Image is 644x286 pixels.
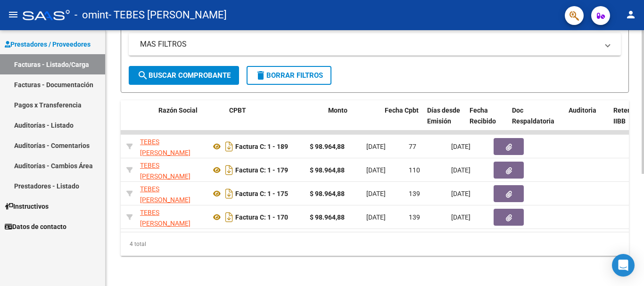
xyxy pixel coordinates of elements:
span: 139 [409,213,420,221]
span: [DATE] [366,190,386,197]
mat-expansion-panel-header: MAS FILTROS [129,33,621,56]
span: Razón Social [158,106,198,114]
span: Datos de contacto [5,221,66,232]
span: [DATE] [366,166,386,174]
span: Instructivos [5,201,49,212]
span: Fecha Recibido [470,106,496,125]
mat-icon: search [137,70,149,81]
datatable-header-cell: Auditoria [565,100,610,142]
span: CPBT [229,106,246,114]
button: Borrar Filtros [247,66,331,85]
strong: $ 98.964,88 [310,143,345,150]
span: TEBES [PERSON_NAME] [140,138,190,156]
span: TEBES [PERSON_NAME] [140,162,190,180]
i: Descargar documento [223,139,235,154]
datatable-header-cell: Fecha Recibido [466,100,508,142]
strong: $ 98.964,88 [310,166,345,174]
strong: Factura C: 1 - 179 [235,166,288,174]
div: 27175401801 [140,160,203,180]
mat-panel-title: MAS FILTROS [140,39,598,49]
span: TEBES [PERSON_NAME] [140,185,190,204]
span: 139 [409,190,420,197]
strong: $ 98.964,88 [310,190,345,197]
span: Monto [328,106,347,114]
span: - omint [74,5,108,25]
mat-icon: menu [8,9,19,20]
mat-icon: delete [255,70,266,81]
span: [DATE] [366,143,386,150]
i: Descargar documento [223,163,235,178]
span: Prestadores / Proveedores [5,39,91,49]
strong: Factura C: 1 - 175 [235,190,288,197]
strong: $ 98.964,88 [310,213,345,221]
datatable-header-cell: Fecha Cpbt [381,100,423,142]
div: Open Intercom Messenger [612,254,635,277]
datatable-header-cell: Doc Respaldatoria [508,100,565,142]
span: Doc Respaldatoria [512,106,554,125]
span: Retencion IIBB [613,106,644,125]
span: [DATE] [451,190,471,197]
i: Descargar documento [223,210,235,225]
span: Buscar Comprobante [137,71,231,80]
datatable-header-cell: Razón Social [155,100,225,142]
button: Buscar Comprobante [129,66,239,85]
div: 27175401801 [140,184,203,204]
mat-icon: person [625,9,636,20]
i: Descargar documento [223,186,235,201]
span: TEBES [PERSON_NAME] [140,209,190,227]
span: 77 [409,143,416,150]
span: Fecha Cpbt [385,106,419,114]
div: 27175401801 [140,137,203,156]
span: [DATE] [366,213,386,221]
span: Borrar Filtros [255,71,323,80]
div: 4 total [121,232,629,256]
strong: Factura C: 1 - 170 [235,213,288,221]
span: - TEBES [PERSON_NAME] [108,5,227,25]
span: [DATE] [451,213,471,221]
datatable-header-cell: CPBT [225,100,324,142]
datatable-header-cell: Monto [324,100,381,142]
span: Días desde Emisión [427,106,460,125]
span: Auditoria [569,106,596,114]
span: [DATE] [451,166,471,174]
div: 27175401801 [140,207,203,227]
span: [DATE] [451,143,471,150]
datatable-header-cell: Días desde Emisión [423,100,466,142]
span: 110 [409,166,420,174]
strong: Factura C: 1 - 189 [235,143,288,150]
